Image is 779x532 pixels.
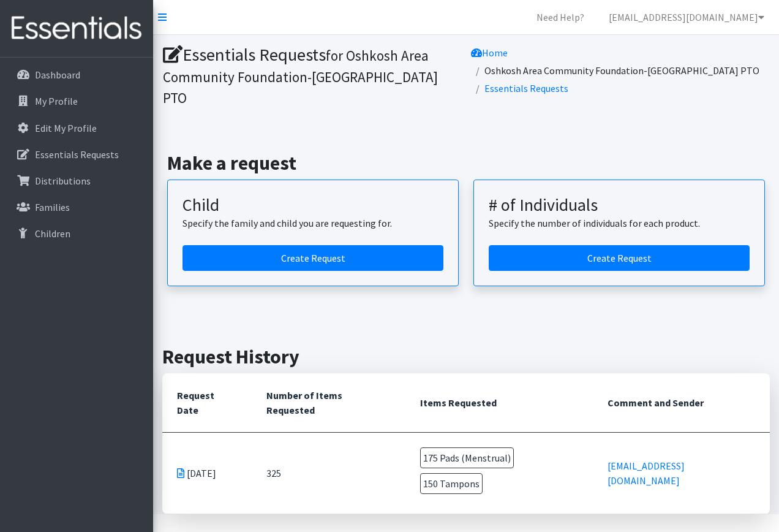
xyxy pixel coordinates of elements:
[471,47,508,59] a: Home
[5,8,148,49] img: HumanEssentials
[489,195,750,216] h3: # of Individuals
[489,216,750,230] p: Specify the number of individuals for each product.
[5,63,148,87] a: Dashboard
[35,95,78,107] p: My Profile
[593,373,770,433] th: Comment and Sender
[599,5,774,29] a: [EMAIL_ADDRESS][DOMAIN_NAME]
[5,169,148,193] a: Distributions
[484,64,759,77] a: Oshkosh Area Community Foundation-[GEOGRAPHIC_DATA] PTO
[489,245,750,271] a: Create a request by number of individuals
[35,122,97,134] p: Edit My Profile
[252,373,405,433] th: Number of Items Requested
[5,195,148,219] a: Families
[183,245,443,271] a: Create a request for a child or family
[162,433,252,514] td: [DATE]
[252,433,405,514] td: 325
[527,5,594,29] a: Need Help?
[608,460,685,487] a: [EMAIL_ADDRESS][DOMAIN_NAME]
[5,116,148,140] a: Edit My Profile
[35,227,70,240] p: Children
[420,447,514,468] span: 175 Pads (Menstrual)
[35,201,70,213] p: Families
[35,148,119,161] p: Essentials Requests
[162,373,252,433] th: Request Date
[163,44,462,108] h1: Essentials Requests
[35,175,91,187] p: Distributions
[420,473,483,494] span: 150 Tampons
[167,151,765,175] h2: Make a request
[162,345,770,368] h2: Request History
[5,221,148,246] a: Children
[183,195,443,216] h3: Child
[35,69,80,81] p: Dashboard
[163,47,438,107] small: for Oshkosh Area Community Foundation-[GEOGRAPHIC_DATA] PTO
[5,89,148,113] a: My Profile
[484,82,568,94] a: Essentials Requests
[5,142,148,167] a: Essentials Requests
[405,373,593,433] th: Items Requested
[183,216,443,230] p: Specify the family and child you are requesting for.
